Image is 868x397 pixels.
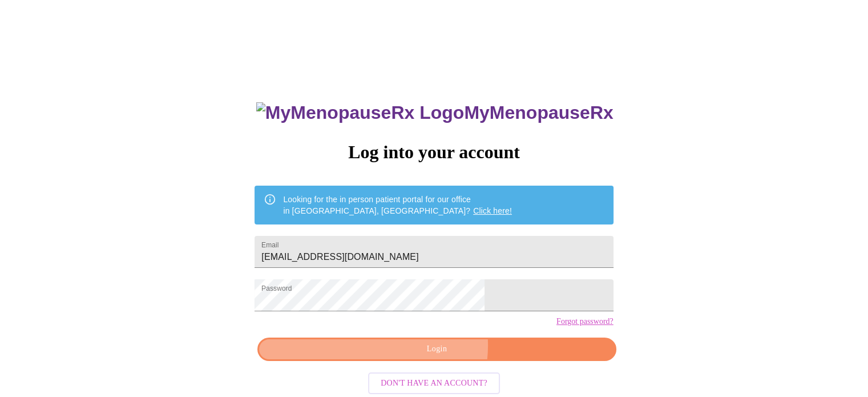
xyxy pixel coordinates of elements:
h3: Log into your account [255,142,613,163]
a: Don't have an account? [365,377,503,387]
button: Login [257,338,616,361]
span: Don't have an account? [381,376,487,391]
div: Looking for the in person patient portal for our office in [GEOGRAPHIC_DATA], [GEOGRAPHIC_DATA]? [283,189,512,221]
a: Forgot password? [556,317,613,326]
button: Don't have an account? [368,372,500,395]
a: Click here! [473,206,512,215]
img: MyMenopauseRx Logo [256,102,464,123]
span: Login [271,342,603,356]
h3: MyMenopauseRx [256,102,613,123]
